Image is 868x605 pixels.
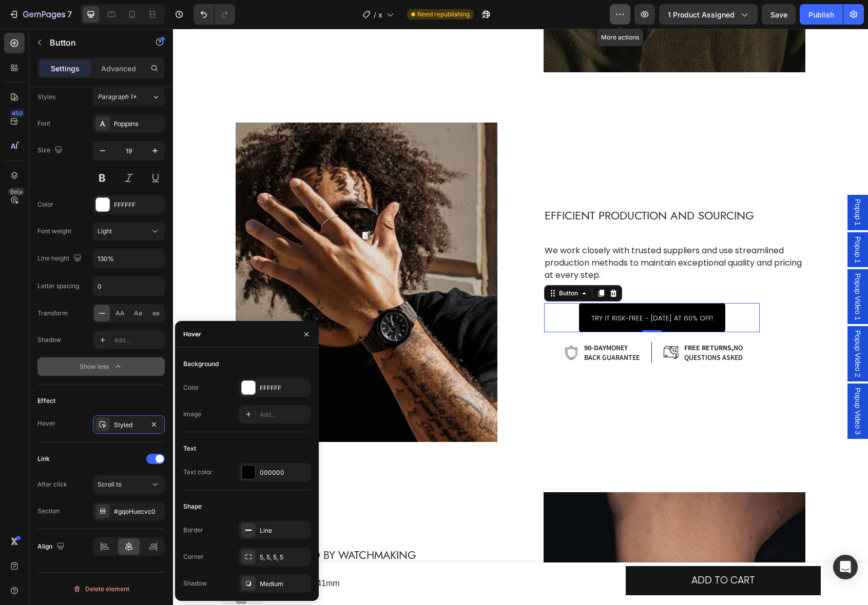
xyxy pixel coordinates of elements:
[558,314,561,324] strong: ,
[453,537,648,567] button: ADD TO CART
[511,314,586,333] p: NO QUESTIONS ASKED
[64,518,243,558] span: Design Backed by Watchmaking Standards
[114,336,162,345] div: Add...
[98,227,112,235] span: Light
[93,88,165,106] button: Paragraph 1*
[37,144,65,157] div: Size
[37,507,60,516] div: Section
[183,502,202,511] div: Shape
[114,507,162,516] div: #gqoHuecvc0
[371,173,585,199] h2: Rich Text Editor. Editing area: main
[183,552,204,561] div: Corner
[101,63,136,74] p: Advanced
[411,314,467,333] p: money back guarantee
[37,357,165,376] button: Show less
[37,396,55,406] div: Effect
[96,549,168,561] h1: King's Oak - 41mm
[173,29,868,605] iframe: Design area
[93,249,164,268] input: Auto
[98,480,122,488] span: Scroll to
[659,4,758,25] button: 1 product assigned
[93,277,164,295] input: Auto
[37,480,67,489] div: After click
[51,63,80,74] p: Settings
[511,314,558,324] strong: free returns
[37,227,71,236] div: Font weight
[114,200,162,210] div: FFFFFF
[50,36,137,49] p: Button
[372,178,581,195] span: Efficient Production and Sourcing
[183,444,196,453] div: Text
[114,119,162,129] div: Poppins
[134,309,142,318] span: Aa
[374,9,376,20] span: /
[808,9,834,20] div: Publish
[67,8,72,21] p: 7
[63,94,324,413] img: gempages_554576614113936244-175f6a68-9a03-4195-a9e9-ae04e6667a92.webp
[680,301,690,349] span: Popup Video 2
[384,260,407,269] div: Button
[115,309,125,318] span: AA
[37,309,68,318] div: Transform
[372,216,631,253] p: We work closely with trusted suppliers and use streamlined production methods to maintain excepti...
[680,208,690,234] span: Popup 1
[833,555,858,579] div: Open Intercom Messenger
[93,222,165,240] button: Light
[37,252,84,266] div: Line height
[183,383,199,392] div: Color
[668,9,735,20] span: 1 product assigned
[518,546,582,558] div: ADD TO CART
[680,170,690,197] span: Popup 1
[260,579,308,589] div: Medium
[183,468,213,477] div: Text color
[183,526,203,535] div: Border
[183,579,207,588] div: Shadow
[183,359,219,369] div: Background
[37,335,61,345] div: Shadow
[260,384,308,393] div: FFFFFF
[260,526,308,535] div: Line
[762,4,796,25] button: Save
[680,245,690,292] span: Popup Video 1
[8,188,25,196] div: Beta
[37,419,55,428] div: Hover
[4,4,76,25] button: 7
[800,4,843,25] button: Publish
[80,361,123,372] div: Show less
[260,468,308,477] div: 000000
[372,174,584,198] p: ⁠⁠⁠⁠⁠⁠⁠
[37,540,67,554] div: Align
[73,583,129,595] div: Delete element
[37,281,79,291] div: Letter spacing
[37,119,50,128] div: Font
[114,420,144,430] div: Styled
[98,92,137,102] span: Paragraph 1*
[418,285,540,294] span: TRY IT RISK-FREE - [DATE] AT 60% OFF!
[37,92,55,102] div: Styles
[37,200,53,209] div: Color
[183,330,201,339] div: Hover
[37,454,50,463] div: Link
[770,10,787,19] span: Save
[260,410,308,419] div: Add...
[93,475,165,494] button: Scroll to
[417,10,470,19] span: Need republishing
[10,109,25,117] div: 450
[411,314,433,324] strong: 90-day
[260,553,308,562] div: 5, 5, 5, 5
[194,4,235,25] div: Undo/Redo
[680,359,690,406] span: Popup Video 3
[378,9,382,20] span: x
[37,581,165,597] button: Delete element
[406,274,552,304] a: TRY IT RISK-FREE - [DATE] AT 60% OFF!
[152,309,160,318] span: aa
[183,410,201,419] div: Image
